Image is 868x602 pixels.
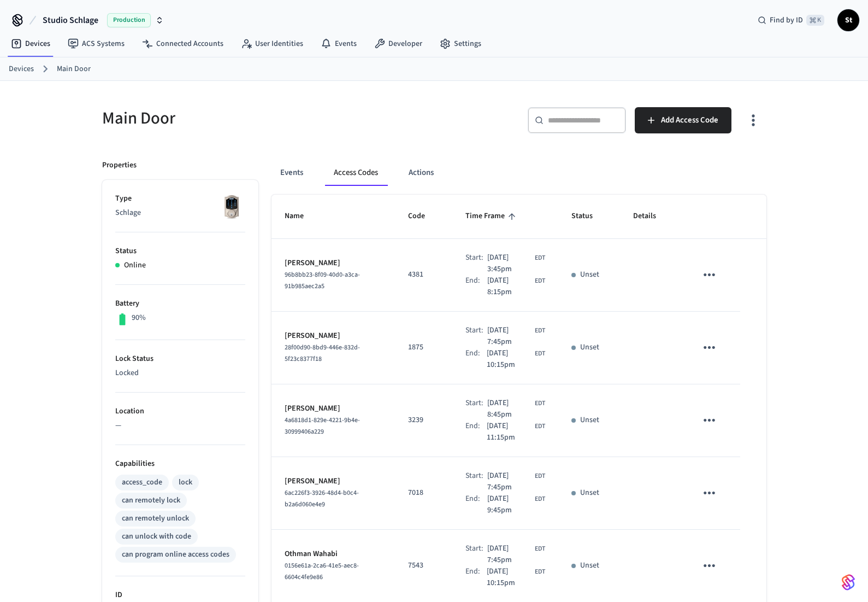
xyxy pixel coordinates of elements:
[535,567,545,577] span: EDT
[580,560,599,571] p: Unset
[271,160,312,186] button: Events
[285,561,359,582] span: 0156e61a-2ca6-41e5-aec8-6604c4fe9e86
[285,270,360,291] span: 96b8bb23-8f09-40d0-a3ca-91b985aec2a5
[9,63,34,75] a: Devices
[115,589,245,601] p: ID
[431,34,490,54] a: Settings
[535,494,545,504] span: EDT
[115,246,245,257] p: Status
[122,531,191,542] div: can unlock with code
[487,325,533,348] span: [DATE] 7:45pm
[487,420,546,443] div: America/Toronto
[115,406,245,417] p: Location
[837,9,859,31] button: St
[59,34,133,54] a: ACS Systems
[487,420,533,443] span: [DATE] 11:15pm
[842,574,855,591] img: SeamLogoGradient.69752ec5.svg
[465,493,487,516] div: End:
[465,470,487,493] div: Start:
[408,269,439,280] p: 4381
[465,543,487,566] div: Start:
[179,477,192,488] div: lock
[271,160,766,186] div: ant example
[535,253,545,263] span: EDT
[115,193,245,204] p: Type
[633,208,670,225] span: Details
[535,471,545,481] span: EDT
[487,252,533,275] span: [DATE] 3:45pm
[465,348,487,371] div: End:
[487,493,545,516] div: America/Toronto
[465,252,487,275] div: Start:
[115,458,245,470] p: Capabilities
[487,566,546,589] div: America/Toronto
[465,566,487,589] div: End:
[580,342,599,353] p: Unset
[122,549,229,560] div: can program online access codes
[487,566,533,589] span: [DATE] 10:15pm
[535,422,545,431] span: EDT
[571,208,607,225] span: Status
[325,160,387,186] button: Access Codes
[465,208,519,225] span: Time Frame
[312,34,365,54] a: Events
[580,414,599,426] p: Unset
[487,398,533,420] span: [DATE] 8:45pm
[285,403,382,414] p: [PERSON_NAME]
[2,34,59,54] a: Devices
[285,208,318,225] span: Name
[465,420,487,443] div: End:
[400,160,442,186] button: Actions
[285,343,360,364] span: 28f00d90-8bd9-446e-832d-5f23c8377f18
[487,470,533,493] span: [DATE] 7:45pm
[465,398,487,420] div: Start:
[115,367,245,379] p: Locked
[408,414,439,426] p: 3239
[285,488,359,509] span: 6ac226f3-3926-48d4-b0c4-b2a6d060e4e9
[285,416,360,436] span: 4a6818d1-829e-4221-9b4e-30999406a229
[487,543,533,566] span: [DATE] 7:45pm
[408,342,439,353] p: 1875
[124,260,146,271] p: Online
[487,252,545,275] div: America/Toronto
[487,493,533,516] span: [DATE] 9:45pm
[43,14,98,27] span: Studio Schlage
[487,325,545,348] div: America/Toronto
[365,34,431,54] a: Developer
[487,275,545,298] div: America/Toronto
[580,269,599,280] p: Unset
[535,326,545,336] span: EDT
[285,258,382,269] p: [PERSON_NAME]
[465,275,487,298] div: End:
[133,34,232,54] a: Connected Accounts
[580,487,599,499] p: Unset
[749,10,833,30] div: Find by ID⌘ K
[635,107,731,133] button: Add Access Code
[232,34,312,54] a: User Identities
[115,207,245,219] p: Schlage
[285,548,382,560] p: Othman Wahabi
[132,312,146,324] p: 90%
[122,477,162,488] div: access_code
[115,420,245,431] p: —
[122,495,180,506] div: can remotely lock
[661,113,718,127] span: Add Access Code
[115,353,245,365] p: Lock Status
[107,13,151,27] span: Production
[487,275,533,298] span: [DATE] 8:15pm
[806,15,824,26] span: ⌘ K
[102,107,428,130] h5: Main Door
[487,348,546,371] div: America/Toronto
[535,349,545,359] span: EDT
[487,470,545,493] div: America/Toronto
[408,560,439,571] p: 7543
[487,543,545,566] div: America/Toronto
[465,325,487,348] div: Start:
[408,208,439,225] span: Code
[535,276,545,286] span: EDT
[122,513,189,524] div: can remotely unlock
[770,15,803,26] span: Find by ID
[57,63,91,75] a: Main Door
[535,544,545,554] span: EDT
[487,398,545,420] div: America/Toronto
